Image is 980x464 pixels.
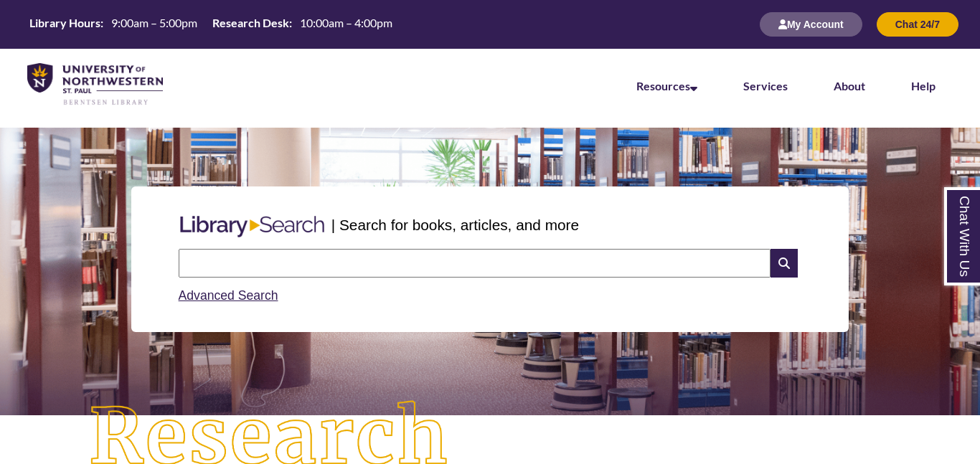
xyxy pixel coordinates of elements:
img: Libary Search [173,210,331,243]
img: UNWSP Library Logo [27,63,163,106]
a: My Account [760,18,862,30]
button: Chat 24/7 [877,12,958,37]
th: Library Hours: [24,15,105,31]
a: Services [743,79,788,93]
a: Hours Today [24,15,398,34]
a: About [834,79,865,93]
a: Resources [636,79,697,93]
button: My Account [760,12,862,37]
a: Help [911,79,936,93]
i: Search [771,249,798,278]
span: 9:00am – 5:00pm [111,16,197,29]
th: Research Desk: [207,15,294,31]
a: Chat 24/7 [877,18,958,30]
p: | Search for books, articles, and more [331,214,579,236]
table: Hours Today [24,15,398,33]
span: 10:00am – 4:00pm [300,16,392,29]
a: Advanced Search [179,288,278,303]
